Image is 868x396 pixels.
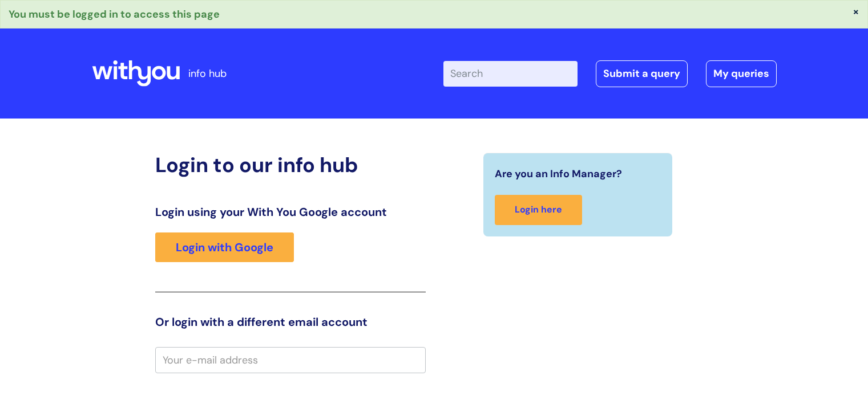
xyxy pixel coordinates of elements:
[596,60,688,87] a: Submit a query
[155,153,426,177] h2: Login to our info hub
[155,315,426,329] h3: Or login with a different email account
[853,6,859,17] button: ×
[495,195,582,225] a: Login here
[495,165,622,183] span: Are you an Info Manager?
[155,232,294,262] a: Login with Google
[443,61,578,86] input: Search
[188,64,227,83] p: info hub
[706,60,777,87] a: My queries
[155,205,426,219] h3: Login using your With You Google account
[155,347,426,373] input: Your e-mail address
